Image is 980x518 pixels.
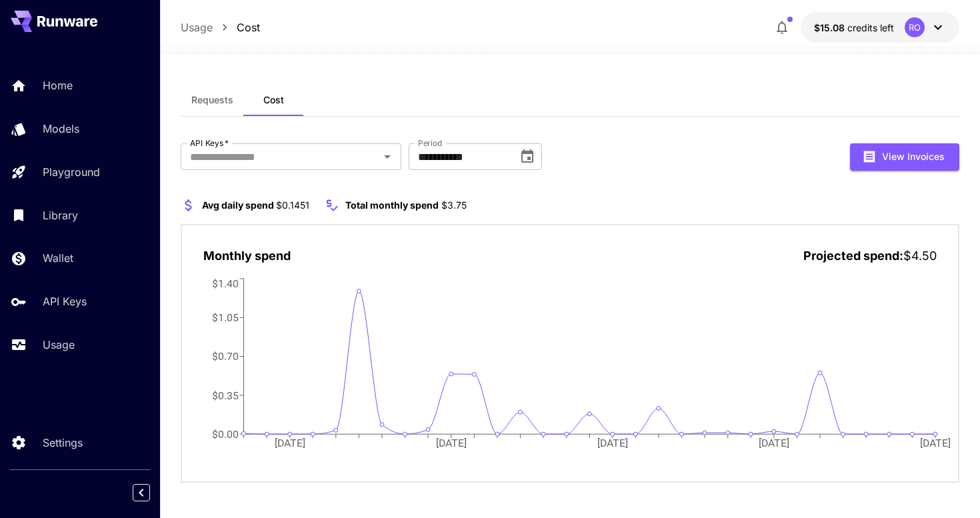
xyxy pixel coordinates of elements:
span: Cost [263,94,284,106]
span: $0.1451 [276,199,309,211]
tspan: $0.35 [211,389,238,401]
p: Models [43,121,79,137]
tspan: $1.05 [211,311,238,324]
span: $15.08 [814,22,847,33]
p: Wallet [43,250,73,266]
tspan: $0.70 [211,350,238,363]
p: Settings [43,435,83,451]
span: Projected spend: [803,249,903,263]
tspan: [DATE] [275,437,305,449]
tspan: $0.00 [211,428,238,441]
tspan: [DATE] [598,437,629,449]
tspan: [DATE] [759,437,790,449]
p: Library [43,207,78,223]
span: credits left [847,22,894,33]
div: RO [905,17,925,37]
tspan: [DATE] [921,437,952,449]
button: Collapse sidebar [133,484,150,501]
span: $3.75 [441,199,467,211]
div: $15.08187 [814,21,894,35]
p: Home [43,77,73,93]
div: Collapse sidebar [143,481,160,505]
p: Playground [43,164,100,180]
a: Usage [181,19,213,35]
p: API Keys [43,293,87,309]
p: Monthly spend [203,247,291,265]
span: $4.50 [903,249,937,263]
tspan: $1.40 [211,277,238,289]
label: API Keys [190,137,229,149]
p: Usage [43,337,75,353]
span: Requests [191,94,233,106]
span: Avg daily spend [202,199,274,211]
button: $15.08187RO [801,12,959,43]
button: View Invoices [850,143,959,171]
a: Cost [237,19,260,35]
span: Total monthly spend [345,199,439,211]
nav: breadcrumb [181,19,260,35]
button: Open [378,147,397,166]
tspan: [DATE] [436,437,467,449]
label: Period [418,137,443,149]
a: View Invoices [850,149,959,162]
button: Choose date, selected date is Aug 1, 2025 [514,143,541,170]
